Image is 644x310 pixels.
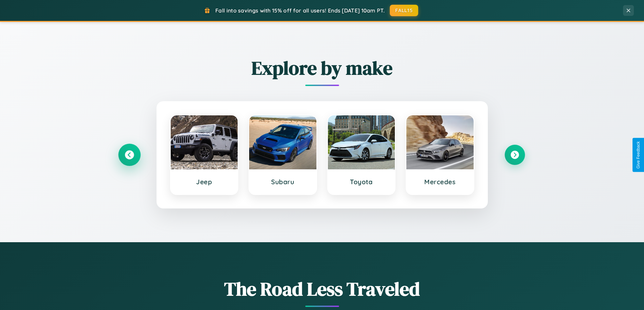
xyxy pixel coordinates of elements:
h3: Jeep [177,178,231,186]
h3: Subaru [256,178,310,186]
h1: The Road Less Traveled [119,276,525,302]
h2: Explore by make [119,55,525,81]
span: Fall into savings with 15% off for all users! Ends [DATE] 10am PT. [215,7,385,14]
h3: Mercedes [413,178,467,186]
div: Give Feedback [636,141,641,169]
button: FALL15 [390,5,418,16]
h3: Toyota [335,178,388,186]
